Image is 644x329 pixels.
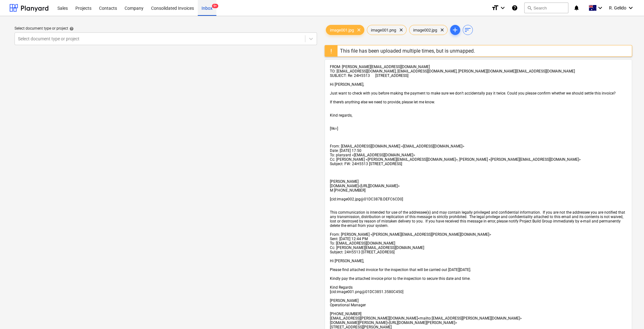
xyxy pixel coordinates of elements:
span: add [451,26,459,34]
span: R. Gelido [609,5,626,10]
span: Operational Manager [330,303,366,307]
span: [PERSON_NAME] [330,298,359,303]
i: format_size [491,4,499,12]
i: Knowledge base [512,4,518,12]
span: [cid:image001.png@01DC3851.3580C450] [330,290,403,294]
i: keyboard_arrow_down [499,4,506,12]
div: Select document type or project [15,26,317,31]
span: [cid:image002.jpg@01DC387B.DEFC6CD0] [330,197,403,201]
div: image001.png [367,25,407,35]
span: image001.png [367,28,400,32]
div: image002.jpg [409,25,448,35]
span: [9k=] [330,126,338,131]
span: From: [EMAIL_ADDRESS][DOMAIN_NAME] <[EMAIL_ADDRESS][DOMAIN_NAME]> [330,144,464,148]
span: Hi [PERSON_NAME], [330,82,364,87]
span: Subject: FW: 24H5513 [STREET_ADDRESS] [330,162,402,166]
i: notifications [573,4,580,12]
span: Kindly pay the attached invoice prior to the inspection to secure this date and time. [330,276,471,281]
span: M [PHONE_NUMBER] [330,188,366,193]
i: keyboard_arrow_down [627,4,635,12]
span: [PERSON_NAME] [330,179,359,184]
div: image001.jpg [326,25,364,35]
iframe: Chat Widget [612,299,644,329]
span: image001.jpg [326,28,358,32]
span: [DOMAIN_NAME][PERSON_NAME]<[URL][DOMAIN_NAME][PERSON_NAME]> [330,320,457,325]
span: clear [355,26,363,34]
span: 9+ [212,4,218,8]
span: Sent: [DATE] 12:44 PM [330,237,368,241]
span: Hi [PERSON_NAME], [330,259,364,263]
span: Please find attached invoice for the inspection that will be carried out [DATE][DATE]. [330,268,471,272]
span: [DOMAIN_NAME]<[URL][DOMAIN_NAME]> [330,184,400,188]
span: This communication is intended for use of the addressee(s) and may contain legally privileged and... [330,210,626,228]
span: Cc: [PERSON_NAME][EMAIL_ADDRESS][DOMAIN_NAME] [330,245,424,250]
span: TO: [EMAIL_ADDRESS][DOMAIN_NAME], [EMAIL_ADDRESS][DOMAIN_NAME], [PERSON_NAME][DOMAIN_NAME][EMAIL_... [330,69,575,73]
span: From: [PERSON_NAME] <[PERSON_NAME][EMAIL_ADDRESS][PERSON_NAME][DOMAIN_NAME]> [330,232,491,237]
span: [EMAIL_ADDRESS][PERSON_NAME][DOMAIN_NAME]<mailto:[EMAIL_ADDRESS][PERSON_NAME][DOMAIN_NAME]> [330,316,522,320]
span: Just want to check with you before making the payment to make sure we don’t accidentally pay it t... [330,91,616,95]
div: This file has been uploaded multiple times, but is unmapped. [340,48,475,54]
span: If there’s anything else we need to provide, please let me know. [330,100,435,104]
span: FROM: [PERSON_NAME][EMAIL_ADDRESS][DOMAIN_NAME] [330,65,430,69]
span: To: [EMAIL_ADDRESS][DOMAIN_NAME] [330,241,395,245]
span: Cc: [PERSON_NAME] <[PERSON_NAME][EMAIL_ADDRESS][DOMAIN_NAME]>, [PERSON_NAME] <[PERSON_NAME][EMAIL... [330,157,581,162]
span: sort [464,26,471,34]
button: Search [524,3,568,13]
span: search [527,5,532,10]
span: To: planyard <[EMAIL_ADDRESS][DOMAIN_NAME]> [330,153,415,157]
span: Subject: 24H5513 [STREET_ADDRESS] [330,250,395,254]
span: image002.jpg [409,28,441,32]
span: clear [438,26,446,34]
i: keyboard_arrow_down [596,4,604,12]
span: Kind regards, [330,113,352,118]
span: Date: [DATE] 17:50 [330,148,361,153]
span: [PHONE_NUMBER] [330,312,361,316]
span: SUBJECT: Re: 24H5513 [STREET_ADDRESS] [330,73,408,78]
span: clear [397,26,405,34]
span: help [68,26,74,31]
span: Kind Regards [330,285,353,290]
